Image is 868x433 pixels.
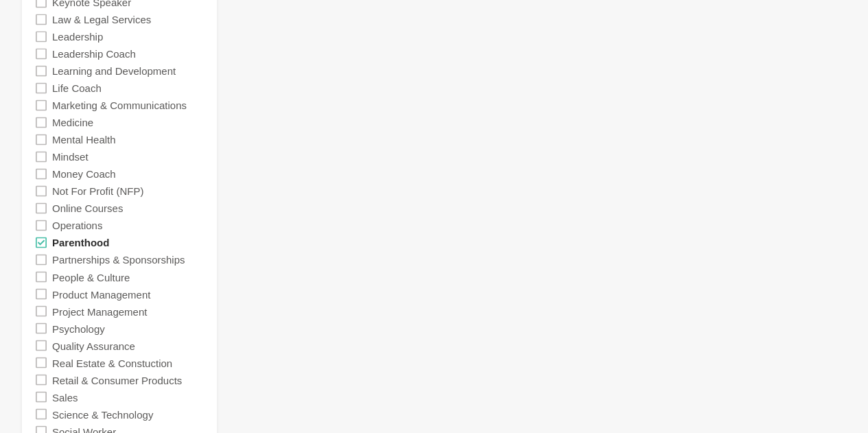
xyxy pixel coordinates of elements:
label: Partnerships & Sponsorships [52,250,185,268]
label: Not For Profit (NFP) [52,182,143,199]
label: Real Estate & Constuction [52,353,172,371]
label: Mindset [52,148,89,165]
label: Medicine [52,113,93,130]
label: Parenthood [52,233,109,250]
label: Science & Technology [52,405,153,422]
label: People & Culture [52,268,130,285]
label: Quality Assurance [52,336,135,353]
label: Online Courses [52,199,123,216]
label: Learning and Development [52,62,176,79]
label: Law & Legal Services [52,10,151,27]
label: Project Management [52,302,147,319]
label: Marketing & Communications [52,96,187,113]
label: Life Coach [52,79,102,96]
label: Sales [52,388,78,405]
label: Leadership [52,27,103,45]
label: Mental Health [52,130,116,148]
label: Leadership Coach [52,45,136,62]
label: Operations [52,216,102,233]
label: Money Coach [52,165,116,182]
label: Product Management [52,285,150,302]
label: Retail & Consumer Products [52,371,182,388]
label: Psychology [52,319,105,336]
